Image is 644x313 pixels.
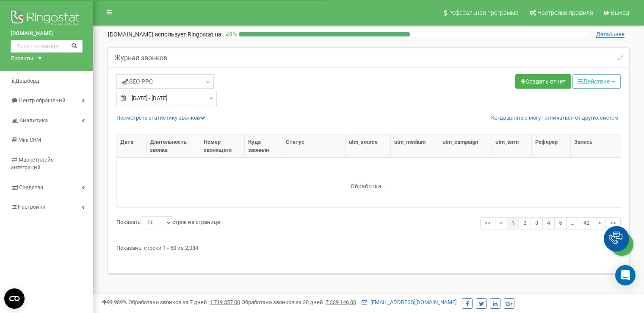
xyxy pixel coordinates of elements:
span: использует Ringostat на [155,31,221,38]
span: Детальнее [596,31,625,38]
label: Показать строк на странице [116,216,220,229]
div: Проекты [11,55,33,63]
span: Центр обращений [19,97,66,103]
a: [EMAIL_ADDRESS][DOMAIN_NAME] [362,299,456,305]
h5: Журнал звонков [114,54,167,62]
span: Настройки профиля [537,9,593,16]
th: Номер звонящего [200,135,245,158]
span: 99,989% [102,299,127,305]
a: Посмотреть cтатистику звонков [116,115,205,121]
a: 4 [542,217,555,229]
span: Обработано звонков за 7 дней : [128,299,240,305]
th: Запись [571,135,634,158]
a: 5 [554,217,567,229]
a: 3 [531,217,543,229]
button: Действие [572,74,621,89]
span: Выход [611,9,629,16]
th: utm_term [492,135,532,158]
a: << [480,217,495,229]
span: Средства [19,184,43,190]
span: SЕО PPС [122,77,153,86]
span: Дашборд [15,78,39,84]
a: 42 [579,217,594,229]
span: Аналитика [19,117,48,123]
th: Длительность звонка [146,135,200,158]
a: > [594,217,606,229]
p: 49 % [221,30,239,39]
a: SЕО PPС [116,74,214,89]
input: Поиск по номеру [11,40,83,53]
span: Маркетплейс интеграций [11,156,54,171]
div: Обработка... [316,176,422,189]
th: Реферер [532,135,571,158]
a: 1 [507,217,519,229]
th: utm_medium [391,135,439,158]
th: utm_source [345,135,391,158]
a: >> [605,217,621,229]
a: Когда данные могут отличаться от других систем [491,114,619,122]
a: < [495,217,507,229]
th: Куда звонили [245,135,282,158]
u: 7 339 146,00 [326,299,356,305]
th: Статус [282,135,345,158]
button: Open CMP widget [4,288,25,309]
div: Open Intercom Messenger [615,265,636,285]
a: [DOMAIN_NAME] [11,30,83,38]
a: 2 [519,217,531,229]
th: utm_campaign [439,135,492,158]
u: 1 719 357,00 [210,299,240,305]
img: Ringostat logo [11,8,83,30]
th: Дата [117,135,146,158]
select: Показатьстрок на странице [141,216,172,229]
span: Реферальная программа [448,9,519,16]
a: Создать отчет [515,74,571,89]
a: … [566,217,579,229]
span: Обработано звонков за 30 дней : [241,299,356,305]
div: Показаны строки 1 - 50 из 2,084 [116,241,621,252]
p: [DOMAIN_NAME] [108,30,221,39]
span: Mini CRM [18,137,41,143]
span: Настройки [18,204,46,210]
